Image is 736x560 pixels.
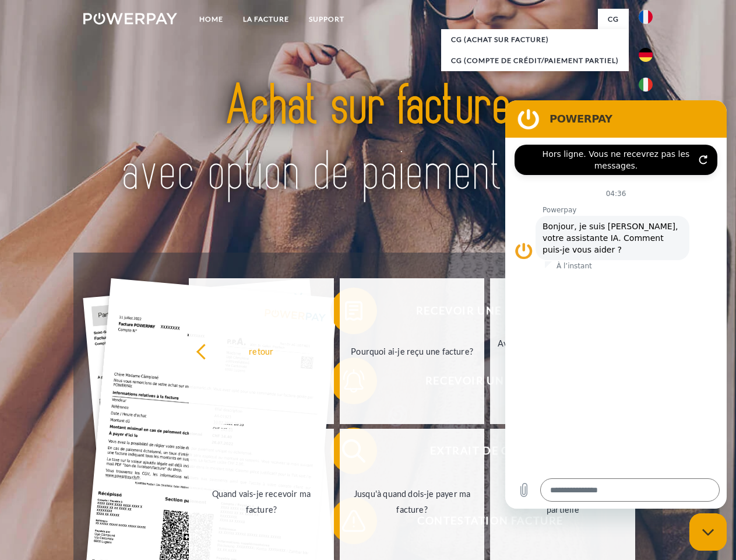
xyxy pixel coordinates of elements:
a: LA FACTURE [233,9,299,30]
iframe: Bouton de lancement de la fenêtre de messagerie, conversation en cours [689,513,727,551]
img: it [639,78,653,92]
div: Avez-vous reçu mes paiements, ai-je encore un solde ouvert? [497,335,628,367]
iframe: Fenêtre de messagerie [505,100,727,509]
a: CG (achat sur facture) [441,29,629,50]
div: Je n'ai reçu qu'une livraison partielle [497,486,628,517]
a: CG [598,9,629,30]
img: fr [639,10,653,24]
img: title-powerpay_fr.svg [111,56,625,223]
img: de [639,48,653,62]
a: CG (Compte de crédit/paiement partiel) [441,50,629,71]
div: Quand vais-je recevoir ma facture? [196,486,327,517]
img: logo-powerpay-white.svg [83,13,177,24]
a: Home [189,9,233,30]
div: Jusqu'à quand dois-je payer ma facture? [347,486,478,517]
a: Support [299,9,354,30]
div: retour [196,343,327,359]
a: Avez-vous reçu mes paiements, ai-je encore un solde ouvert? [490,278,635,424]
div: Pourquoi ai-je reçu une facture? [347,343,478,359]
